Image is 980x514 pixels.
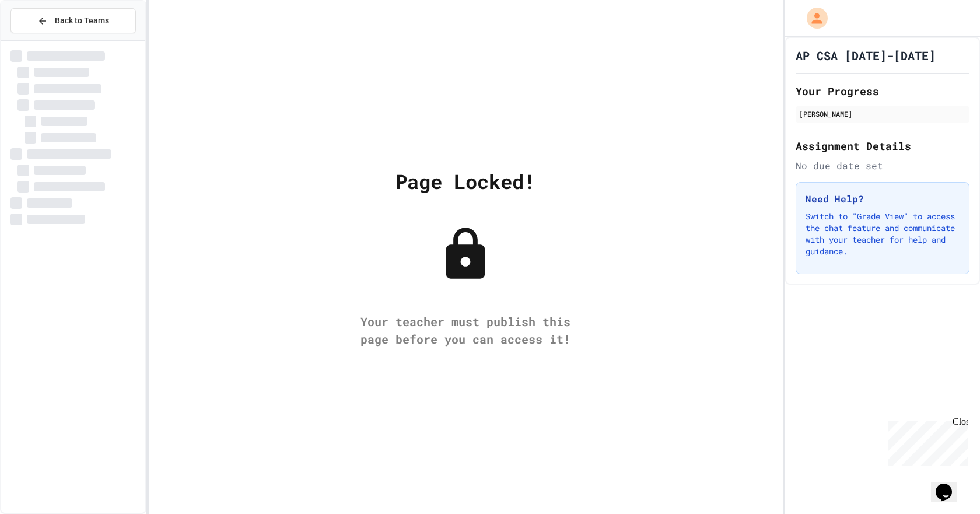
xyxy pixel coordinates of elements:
h2: Your Progress [796,83,970,99]
h2: Assignment Details [796,138,970,154]
h3: Need Help? [806,192,960,206]
p: Switch to "Grade View" to access the chat feature and communicate with your teacher for help and ... [806,211,960,257]
div: [PERSON_NAME] [799,109,966,119]
iframe: chat widget [931,467,968,502]
iframe: chat widget [883,417,968,466]
div: Page Locked! [395,166,535,196]
button: Back to Teams [10,8,136,33]
h1: AP CSA [DATE]-[DATE] [796,47,936,64]
div: My Account [794,5,831,32]
div: No due date set [796,159,970,173]
span: Back to Teams [55,15,109,27]
div: Your teacher must publish this page before you can access it! [349,313,582,348]
div: Chat with us now!Close [5,5,80,74]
